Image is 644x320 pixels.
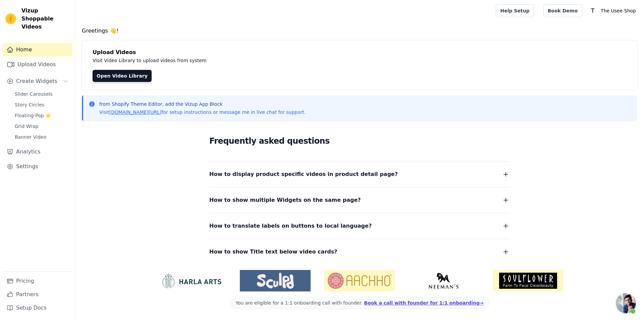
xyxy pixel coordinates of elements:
span: How to show multiple Widgets on the same page? [209,195,361,205]
span: Slider Carousels [15,91,53,97]
a: Open Video Library [93,70,152,82]
a: Home [3,43,72,56]
button: How to translate labels on buttons to local language? [209,221,510,231]
p: Visit Video Library to upload videos from system [93,56,393,64]
a: Partners [3,288,72,301]
a: Analytics [3,145,72,158]
span: How to show Title text below video cards? [209,247,337,257]
span: How to display product specific videos in product detail page? [209,170,398,179]
span: Vizup Shoppable Videos [21,7,69,31]
img: Neeman's [409,273,479,289]
a: Book Demo [543,4,582,17]
text: T [591,7,595,14]
span: How to translate labels on buttons to local language? [209,221,372,231]
p: from Shopify Theme Editor, add the Vizup App Block [99,101,306,107]
a: Floating-Pop ⭐ [11,111,72,120]
img: HarlaArts [156,273,226,289]
a: Settings [3,160,72,173]
span: Create Widgets [16,77,57,85]
span: Story Circles [15,101,44,108]
div: Open chat [616,293,636,313]
a: [DOMAIN_NAME][URL] [109,109,162,115]
a: Grid Wrap [11,122,72,131]
button: T The Usee Shop [587,5,639,17]
a: Story Circles [11,100,72,109]
h4: Upload Videos [93,48,627,56]
a: Slider Carousels [11,89,72,99]
button: How to show multiple Widgets on the same page? [209,195,510,205]
a: Book a call with founder for 1:1 onboarding [364,300,483,306]
span: Grid Wrap [15,123,38,130]
img: Soulflower [493,270,563,291]
a: Pricing [3,274,72,288]
p: The Usee Shop [598,5,639,17]
a: Banner Video [11,132,72,142]
button: How to display product specific videos in product detail page? [209,170,510,179]
img: Vizup [5,13,16,24]
img: Aachho [324,270,395,291]
h4: Greetings 👋! [82,27,637,35]
span: Floating-Pop ⭐ [15,112,51,119]
button: Create Widgets [3,75,72,88]
a: Upload Videos [3,58,72,71]
button: How to show Title text below video cards? [209,247,510,257]
h2: Frequently asked questions [209,134,510,148]
a: Help Setup [496,4,534,17]
a: Setup Docs [3,301,72,315]
p: Visit for setup instructions or message me in live chat for support. [99,109,306,116]
span: Banner Video [15,134,46,140]
img: Sculpd US [240,273,311,289]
